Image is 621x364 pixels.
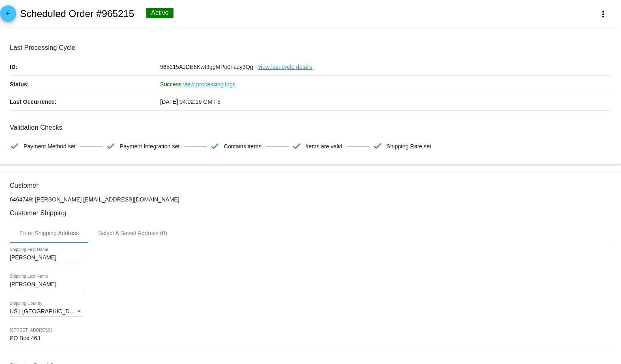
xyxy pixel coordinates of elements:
[106,141,116,151] mat-icon: check
[98,230,167,236] div: Select A Saved Address (0)
[160,98,221,105] span: [DATE] 04:02:16 GMT-6
[373,141,382,151] mat-icon: check
[20,8,134,19] h2: Scheduled Order #965215
[10,209,611,217] h3: Customer Shipping
[306,138,343,155] span: Items are valid
[10,255,83,261] input: Shipping First Name
[210,141,220,151] mat-icon: check
[10,124,611,131] h3: Validation Checks
[10,308,81,315] span: US | [GEOGRAPHIC_DATA]
[10,182,611,189] h3: Customer
[10,196,611,203] p: 6464749: [PERSON_NAME] [EMAIL_ADDRESS][DOMAIN_NAME]
[10,44,611,51] h3: Last Processing Cycle
[10,335,611,342] input: Shipping Street 1
[10,141,19,151] mat-icon: check
[160,81,182,88] span: Success
[183,76,236,93] a: view processing logs
[10,93,160,110] p: Last Occurrence:
[10,76,160,93] p: Status:
[120,138,180,155] span: Payment Integration set
[146,8,173,18] div: Active
[3,11,13,20] mat-icon: arrow_back
[598,9,608,19] mat-icon: more_vert
[19,230,79,236] div: Enter Shipping Address
[292,141,302,151] mat-icon: check
[10,281,83,288] input: Shipping Last Name
[224,138,261,155] span: Contains items
[10,308,83,315] mat-select: Shipping Country
[24,138,75,155] span: Payment Method set
[258,58,313,75] a: view last cycle details
[386,138,431,155] span: Shipping Rate set
[160,64,257,70] span: 965215AJDE8KwI3ggMPo0nazy3Qg -
[10,58,160,75] p: ID:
